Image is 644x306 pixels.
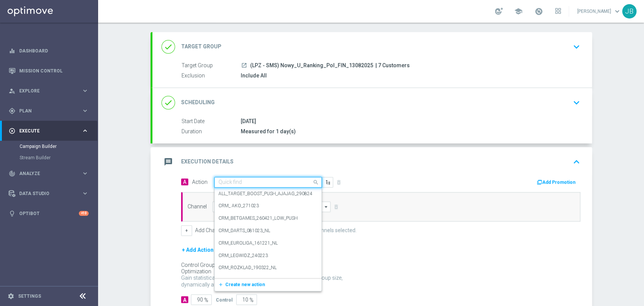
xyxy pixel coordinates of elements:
div: Mission Control [9,61,89,81]
button: person_search Explore keyboard_arrow_right [8,88,89,94]
div: Control [216,296,232,303]
button: add_newCreate new action [215,280,319,289]
a: Mission Control [19,61,89,81]
i: keyboard_arrow_right [81,87,89,94]
h2: Execution Details [181,158,234,165]
span: school [514,7,523,15]
label: CRM_BETGAMES_260421_LOW_PUSH [218,215,298,221]
span: A [181,178,188,185]
div: CRM_DARTS_081023_NL [218,225,318,237]
label: Target Group [181,62,241,69]
span: keyboard_arrow_down [613,7,621,15]
span: Data Studio [19,191,81,196]
div: Optibot [9,203,89,223]
i: keyboard_arrow_right [81,107,89,114]
div: CRM_ROZKLAD_190322_NL [218,261,318,274]
div: CRM_BETGAMES_260421_LOW_PUSH [218,212,318,225]
i: settings [8,293,14,300]
label: Action [192,179,207,185]
label: Duration [181,128,241,135]
span: Plan [19,109,81,113]
div: CRM_ AKO_271023 [218,200,318,212]
button: equalizer Dashboard [8,48,89,54]
div: Stream Builder [20,152,97,163]
i: add_new [218,282,225,287]
div: CRM_VS_190421_PUSH [218,274,318,286]
i: launch [241,62,247,68]
button: keyboard_arrow_down [570,95,583,110]
i: lightbulb [9,210,15,217]
button: lightbulb Optibot +10 [8,211,89,217]
div: Plan [9,108,81,114]
i: done [161,96,175,109]
div: CRM_EUROLIGA_161221_NL [218,237,318,249]
input: Select channel [212,201,331,212]
button: keyboard_arrow_up [570,155,583,169]
h2: Target Group [181,43,221,50]
label: Channel [188,203,207,210]
button: play_circle_outline Execute keyboard_arrow_right [8,128,89,134]
i: keyboard_arrow_up [571,156,582,168]
button: + [181,225,192,236]
i: gps_fixed [9,108,15,114]
span: | 7 Customers [375,62,410,69]
span: Explore [19,89,81,93]
span: (LPZ - SMS) Nowy_U_Ranking_Pol_FIN_13082025 [250,62,373,69]
a: Dashboard [19,41,89,61]
div: track_changes Analyze keyboard_arrow_right [8,171,89,177]
a: [PERSON_NAME]keyboard_arrow_down [576,6,622,17]
i: keyboard_arrow_right [81,127,89,134]
button: + Add Action [181,245,214,255]
i: keyboard_arrow_right [81,170,89,177]
label: CRM_ AKO_271023 [218,203,259,209]
i: done [161,40,175,54]
span: Create new action [225,282,265,287]
label: CRM_LEGWIDZ_240223 [218,252,268,259]
div: Campaign Builder [20,141,97,152]
button: Add Promotion [536,178,578,186]
label: CRM_ROZKLAD_190322_NL [218,264,277,271]
div: ALL_TARGET_BOOST_PUSH_AJAJAG_290824 [218,188,318,200]
label: Start Date [181,118,241,125]
div: Dashboard [9,41,89,61]
div: A [181,296,188,303]
div: Control Group Optimization [181,262,244,275]
i: track_changes [9,170,15,177]
button: keyboard_arrow_down [570,40,583,54]
i: keyboard_arrow_down [571,41,582,52]
button: gps_fixed Plan keyboard_arrow_right [8,108,89,114]
label: CRM_VS_190421_PUSH [218,277,267,283]
div: CRM_LEGWIDZ_240223 [218,249,318,262]
a: Stream Builder [20,155,78,161]
div: message Execution Details keyboard_arrow_up [161,155,583,169]
div: Mission Control [8,68,89,74]
button: Data Studio keyboard_arrow_right [8,191,89,197]
label: CRM_DARTS_081023_NL [218,228,270,234]
div: Data Studio [9,190,81,197]
label: Add Channel [195,227,225,234]
div: done Scheduling keyboard_arrow_down [161,95,583,110]
i: person_search [9,88,15,94]
i: message [161,155,175,169]
i: arrow_drop_down [323,202,330,212]
span: % [204,297,208,303]
label: Exclusion [181,72,241,79]
i: keyboard_arrow_right [81,190,89,197]
div: Include All [241,72,577,79]
label: ALL_TARGET_BOOST_PUSH_AJAJAG_290824 [218,191,312,197]
i: keyboard_arrow_down [571,97,582,108]
div: Execute [9,128,81,134]
ng-dropdown-panel: Options list [214,188,322,291]
div: [DATE] [241,117,577,125]
div: +10 [79,211,89,216]
span: Analyze [19,171,81,176]
div: Explore [9,88,81,94]
div: done Target Group keyboard_arrow_down [161,40,583,54]
i: equalizer [9,48,15,54]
